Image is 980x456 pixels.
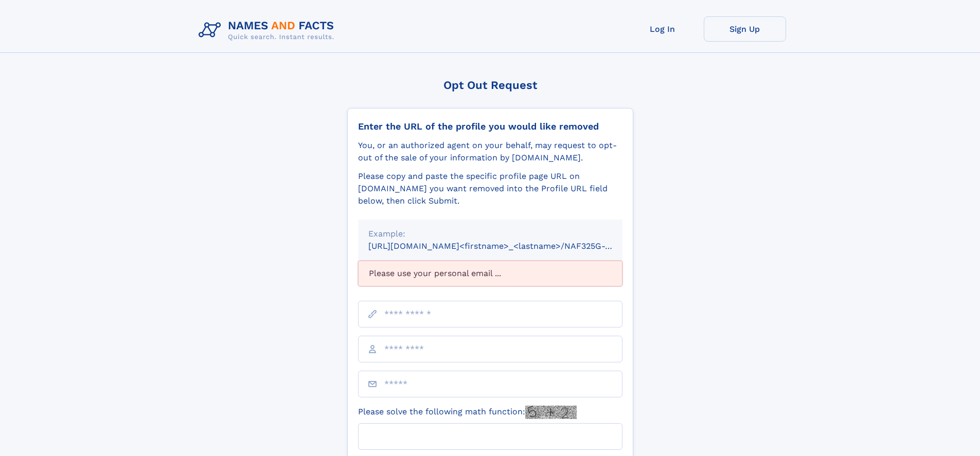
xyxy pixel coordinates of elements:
img: Logo Names and Facts [194,16,343,44]
div: Enter the URL of the profile you would like removed [358,121,622,132]
div: Opt Out Request [347,79,633,92]
a: Log In [621,16,704,42]
div: You, or an authorized agent on your behalf, may request to opt-out of the sale of your informatio... [358,139,622,164]
div: Please use your personal email ... [358,261,622,286]
label: Please solve the following math function: [358,406,577,419]
div: Please copy and paste the specific profile page URL on [DOMAIN_NAME] you want removed into the Pr... [358,170,622,207]
a: Sign Up [704,16,786,42]
small: [URL][DOMAIN_NAME]<firstname>_<lastname>/NAF325G-xxxxxxxx [368,241,642,251]
div: Example: [368,228,612,240]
